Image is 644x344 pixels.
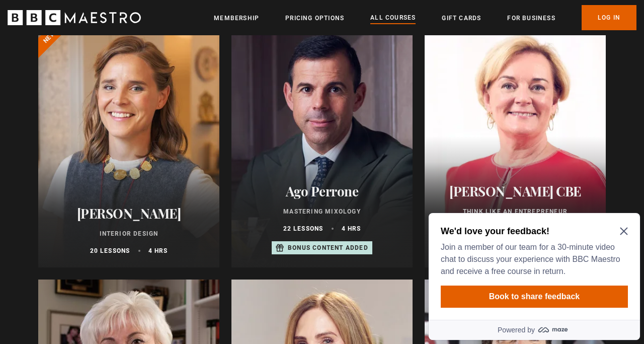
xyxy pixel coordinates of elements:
h2: We'd love your feedback! [16,16,199,28]
a: [PERSON_NAME] Interior Design 20 lessons 4 hrs New [38,26,219,267]
p: 22 lessons [283,224,324,233]
p: Bonus content added [288,243,368,252]
p: Interior Design [50,229,207,238]
a: Gift Cards [442,13,481,23]
a: Membership [214,13,259,23]
a: For business [507,13,555,23]
p: Join a member of our team for a 30-minute video chat to discuss your experience with BBC Maestro ... [16,32,199,68]
h2: Ago Perrone [244,183,400,199]
a: Ago Perrone Mastering Mixology 22 lessons 4 hrs Bonus content added [231,26,413,267]
svg: BBC Maestro [8,10,141,25]
p: 20 lessons [90,246,130,255]
p: Mastering Mixology [244,207,400,216]
button: Close Maze Prompt [195,18,203,26]
a: Powered by maze [4,111,215,131]
div: Optional study invitation [4,4,215,131]
p: 4 hrs [148,246,168,255]
a: Pricing Options [285,13,344,23]
a: All Courses [370,13,416,24]
p: 4 hrs [342,224,361,233]
button: Book to share feedback [16,77,203,99]
a: [PERSON_NAME] CBE Think Like an Entrepreneur 19 lessons 4 hrs Bonus content added [425,26,606,267]
p: Think Like an Entrepreneur [437,207,594,216]
h2: [PERSON_NAME] [50,205,207,221]
nav: Primary [214,5,636,30]
h2: [PERSON_NAME] CBE [437,183,594,199]
a: Log In [582,5,636,30]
